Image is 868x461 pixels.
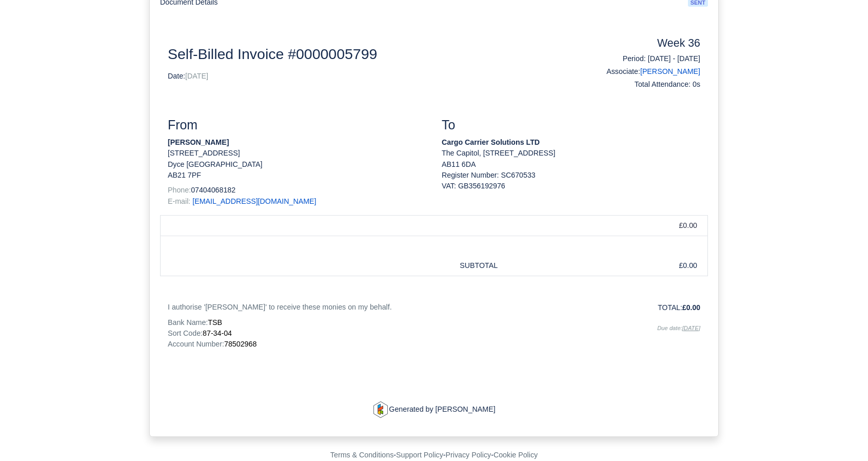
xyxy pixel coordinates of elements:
[442,138,540,146] strong: Cargo Carrier Solutions LTD
[192,197,316,205] a: [EMAIL_ADDRESS][DOMAIN_NAME]
[442,159,700,170] p: AB11 6DA
[442,118,700,133] h3: To
[657,325,700,331] i: Due date:
[185,72,208,80] span: [DATE]
[208,318,222,326] span: TSB
[579,54,700,63] h6: Period: [DATE] - [DATE]
[330,451,393,459] a: Terms & Conditions
[168,45,563,63] h2: Self-Billed Invoice #0000005799
[168,148,426,159] p: [STREET_ADDRESS]
[817,412,868,461] iframe: Chat Widget
[502,215,707,236] td: £0.00
[168,186,191,194] span: Phone:
[396,451,443,459] a: Support Policy
[168,197,190,205] span: E-mail:
[168,71,563,82] p: Date:
[579,67,700,76] h6: Associate:
[168,170,426,181] p: AB21 7PF
[502,256,707,276] td: £0.00
[168,302,426,313] p: I authorise '[PERSON_NAME]' to receive these monies on my behalf.
[168,185,426,196] p: 07404068182
[442,302,700,313] p: TOTAL:
[434,170,708,192] div: Register Number: SC670533
[213,256,502,276] td: SUBTOTAL
[224,340,257,348] span: 78502968
[168,138,229,146] strong: [PERSON_NAME]
[168,159,426,170] p: Dyce [GEOGRAPHIC_DATA]
[203,329,232,337] span: 87-34-04
[168,339,426,350] p: Account Number:
[168,118,426,133] h3: From
[168,317,426,328] p: Bank Name:
[682,325,700,331] u: [DATE]
[442,148,700,159] p: The Capitol, [STREET_ADDRESS]
[682,303,700,312] strong: £0.00
[579,80,700,89] h6: Total Attendance: 0s
[579,37,700,50] h4: Week 36
[142,449,726,461] div: - - -
[442,181,700,191] div: VAT: GB356192976
[494,451,538,459] a: Cookie Policy
[640,67,700,75] a: [PERSON_NAME]
[168,401,700,418] p: Generated by [PERSON_NAME]
[446,451,491,459] a: Privacy Policy
[168,328,426,339] p: Sort Code:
